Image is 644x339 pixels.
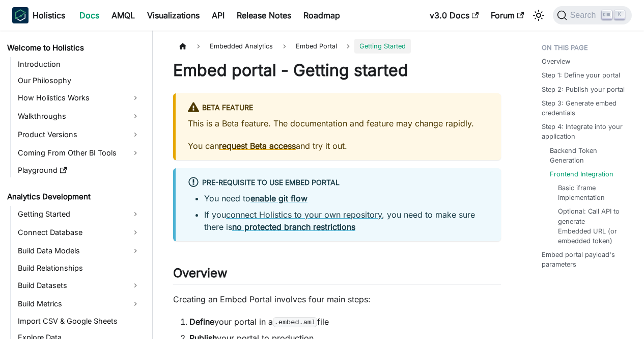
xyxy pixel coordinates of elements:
[15,163,144,177] a: Playground
[550,169,613,179] a: Frontend Integration
[542,70,620,80] a: Step 1: Define your portal
[15,224,144,241] a: Connect Database
[188,140,489,152] p: You can and try it out.
[15,73,144,88] a: Our Philosophy
[73,7,105,23] a: Docs
[15,57,144,71] a: Introduction
[297,7,346,23] a: Roadmap
[189,316,501,328] li: your portal in a file
[173,266,501,285] h2: Overview
[550,146,624,165] a: Backend Token Generation
[542,57,570,66] a: Overview
[204,208,489,233] li: If you , you need to make sure there is
[219,141,296,151] a: request Beta access
[273,317,317,327] code: .embed.aml
[558,206,620,246] a: Optional: Call API to generate Embedded URL (or embedded token)
[188,101,489,115] div: BETA FEATURE
[15,296,144,312] a: Build Metrics
[424,7,485,23] a: v3.0 Docs
[542,250,628,269] a: Embed portal payload's parameters
[354,39,411,54] span: Getting Started
[15,261,144,275] a: Build Relationships
[542,98,628,118] a: Step 3: Generate embed credentials
[141,7,206,23] a: Visualizations
[291,39,342,54] a: Embed Portal
[15,126,144,143] a: Product Versions
[188,117,489,129] p: This is a Beta feature. The documentation and feature may change rapidly.
[232,222,355,232] a: no protected branch restrictions
[530,7,547,23] button: Switch between dark and light mode (currently light mode)
[553,6,632,24] button: Search (Ctrl+K)
[226,210,382,220] a: connect Holistics to your own repository
[250,193,307,203] a: enable git flow
[296,42,337,50] span: Embed Portal
[614,10,625,19] kbd: K
[15,314,144,328] a: Import CSV & Google Sheets
[4,41,144,55] a: Welcome to Holistics
[173,293,501,305] p: Creating an Embed Portal involves four main steps:
[206,7,231,23] a: API
[15,108,144,124] a: Walkthroughs
[15,145,144,161] a: Coming From Other BI Tools
[205,39,278,54] span: Embedded Analytics
[33,9,65,21] b: Holistics
[4,190,144,204] a: Analytics Development
[12,7,29,23] img: Holistics
[12,7,65,23] a: HolisticsHolistics
[189,317,214,327] strong: Define
[105,7,141,23] a: AMQL
[485,7,530,23] a: Forum
[188,176,489,190] div: Pre-requisite to use Embed Portal
[173,39,501,54] nav: Breadcrumbs
[15,206,144,222] a: Getting Started
[231,7,297,23] a: Release Notes
[15,90,144,106] a: How Holistics Works
[15,243,144,259] a: Build Data Models
[204,192,489,204] li: You need to
[567,11,602,20] span: Search
[542,122,628,141] a: Step 4: Integrate into your application
[542,85,625,94] a: Step 2: Publish your portal
[173,60,501,81] h1: Embed portal - Getting started
[558,183,620,202] a: Basic iframe Implementation
[173,39,192,54] a: Home page
[15,277,144,294] a: Build Datasets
